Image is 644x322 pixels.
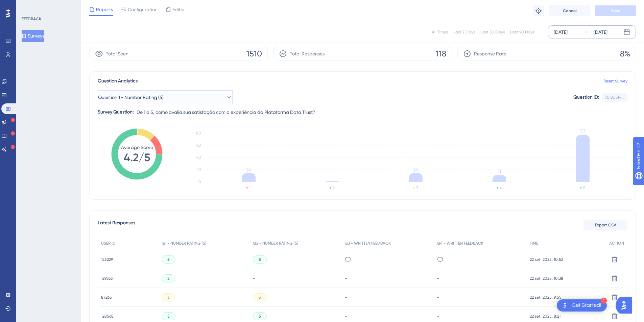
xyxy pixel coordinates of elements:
[96,5,113,14] span: Reports
[611,8,620,14] span: Save
[498,168,501,175] tspan: 11
[101,241,116,246] span: USER ID
[572,302,601,309] div: Get Started!
[101,276,113,281] span: 129333
[530,295,562,300] span: 22 set. 2025, 9:55
[595,5,636,16] button: Save
[603,78,627,84] a: Reset Survey
[594,28,607,36] div: [DATE]
[196,167,201,172] tspan: 20
[249,185,251,190] text: 1
[167,276,170,281] span: 5
[290,50,325,58] span: Total Responses
[196,155,201,160] tspan: 40
[432,29,448,35] div: All Times
[167,295,169,300] span: 3
[557,299,607,312] div: Open Get Started! checklist, remaining modules: 1
[453,29,475,35] div: Last 7 Days
[196,143,201,148] tspan: 60
[259,257,261,262] span: 5
[98,91,233,104] button: Question 1 - Number Rating (5)
[344,275,430,281] div: -
[98,93,164,101] span: Question 1 - Number Rating (5)
[22,16,41,22] div: FEEDBACK
[344,313,430,319] div: -
[167,314,170,319] span: 5
[344,294,430,300] div: -
[563,8,577,14] span: Cancel
[530,276,563,281] span: 22 set. 2025, 10:38
[530,314,560,319] span: 22 set. 2025, 8:21
[573,93,599,102] div: Question ID:
[605,95,624,100] div: 7b18d314...
[616,295,636,316] iframe: UserGuiding AI Assistant Launcher
[344,241,391,246] span: Q3 - WRITTEN FEEDBACK
[137,108,315,116] span: De 1 a 5, como avalia sua satisfação com a experiência da Plataforma Data Trust?
[480,29,505,35] div: Last 30 Days
[620,48,630,59] span: 8%
[437,294,523,300] div: -
[549,5,590,16] button: Cancel
[101,257,113,262] span: 125229
[333,185,335,190] text: 2
[413,167,418,173] tspan: 14
[172,5,185,14] span: Editor
[246,167,251,173] tspan: 14
[530,257,563,262] span: 22 set. 2025, 10:52
[609,241,624,246] span: ACTION
[196,131,201,135] tspan: 80
[98,219,135,231] span: Latest Responses
[580,128,586,134] tspan: 77
[437,275,523,281] div: -
[16,2,42,10] span: Need Help?
[101,295,112,300] span: 87265
[332,174,333,181] tspan: 1
[167,257,170,262] span: 5
[561,301,569,309] img: launcher-image-alternative-text
[416,185,418,190] text: 3
[436,48,446,59] span: 118
[583,185,585,190] text: 5
[437,241,483,246] span: Q4 - WRITTEN FEEDBACK
[595,222,616,228] span: Export CSV
[128,5,158,14] span: Configuration
[121,145,153,150] tspan: Average Score
[101,314,114,319] span: 128568
[510,29,534,35] div: Last 90 Days
[198,179,201,184] tspan: 0
[554,28,568,36] div: [DATE]
[259,295,261,300] span: 3
[124,151,150,164] tspan: 4.2/5
[106,50,128,58] span: Total Seen
[437,313,523,319] div: -
[98,108,134,116] div: Survey Question:
[583,220,627,230] button: Export CSV
[246,48,262,59] span: 1510
[253,276,255,281] span: -
[601,298,607,304] div: 1
[259,314,261,319] span: 5
[98,77,138,85] span: Question Analytics
[162,241,207,246] span: Q1 - NUMBER RATING (5)
[500,185,502,190] text: 4
[22,30,44,42] button: Surveys
[530,241,538,246] span: TIME
[253,241,299,246] span: Q2 - NUMBER RATING (5)
[474,50,506,58] span: Response Rate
